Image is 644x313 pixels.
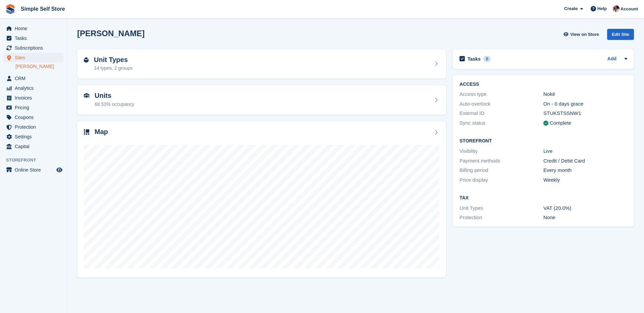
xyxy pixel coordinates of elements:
h2: Tax [460,195,627,201]
div: STUKSTSSNW1 [543,110,627,117]
span: Invoices [15,93,55,103]
a: menu [3,83,63,93]
a: Unit Types 14 types, 2 groups [77,49,446,79]
div: Complete [550,119,571,127]
a: menu [3,53,63,62]
div: Price display [460,176,543,184]
h2: Tasks [468,56,481,62]
span: Create [564,5,578,12]
span: Protection [15,122,55,132]
img: stora-icon-8386f47178a22dfd0bd8f6a31ec36ba5ce8667c1dd55bd0f319d3a0aa187defe.svg [5,4,15,14]
h2: Map [95,128,108,136]
h2: Units [95,92,134,100]
a: menu [3,74,63,83]
span: Subscriptions [15,43,55,53]
a: Preview store [55,166,63,174]
a: menu [3,132,63,141]
div: Sync status [460,119,543,127]
a: Add [607,55,616,63]
span: Sites [15,53,55,62]
a: menu [3,103,63,112]
div: VAT (20.0%) [543,204,627,212]
a: menu [3,93,63,103]
div: Visibility [460,147,543,155]
div: External ID [460,110,543,117]
span: Analytics [15,83,55,93]
div: 68.53% occupancy [95,101,134,108]
a: menu [3,43,63,53]
a: Simple Self Store [18,3,68,14]
span: Online Store [15,165,55,175]
div: Unit Types [460,204,543,212]
a: Units 68.53% occupancy [77,85,446,115]
div: 0 [483,56,491,62]
div: Credit / Debit Card [543,157,627,165]
div: Every month [543,167,627,174]
a: menu [3,165,63,175]
span: Storefront [6,157,67,164]
span: Tasks [15,34,55,43]
div: Protection [460,214,543,222]
div: Auto-overlock [460,100,543,108]
a: View on Store [562,29,602,40]
span: Pricing [15,103,55,112]
a: menu [3,113,63,122]
div: Payment methods [460,157,543,165]
a: menu [3,24,63,33]
div: Weekly [543,176,627,184]
div: Nokē [543,90,627,98]
h2: ACCESS [460,82,627,87]
img: unit-type-icn-2b2737a686de81e16bb02015468b77c625bbabd49415b5ef34ead5e3b44a266d.svg [84,57,89,63]
span: Account [621,6,638,12]
div: Billing period [460,167,543,174]
span: Help [597,5,607,12]
h2: Storefront [460,138,627,144]
a: menu [3,34,63,43]
div: On - 0 days grace [543,100,627,108]
div: Live [543,147,627,155]
h2: [PERSON_NAME] [77,29,145,38]
a: menu [3,122,63,132]
span: Settings [15,132,55,141]
a: [PERSON_NAME] [15,63,63,70]
span: Capital [15,142,55,151]
div: Access type [460,90,543,98]
div: 14 types, 2 groups [94,65,132,72]
img: map-icn-33ee37083ee616e46c38cad1a60f524a97daa1e2b2c8c0bc3eb3415660979fc1.svg [84,129,89,135]
span: View on Store [570,31,599,38]
div: Edit Site [607,29,634,40]
span: Coupons [15,113,55,122]
img: unit-icn-7be61d7bf1b0ce9d3e12c5938cc71ed9869f7b940bace4675aadf7bd6d80202e.svg [84,93,89,98]
h2: Unit Types [94,56,132,64]
a: Map [77,121,446,278]
img: Scott McCutcheon [613,5,620,12]
span: Home [15,24,55,33]
a: menu [3,142,63,151]
div: None [543,214,627,222]
span: CRM [15,74,55,83]
a: Edit Site [607,29,634,43]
